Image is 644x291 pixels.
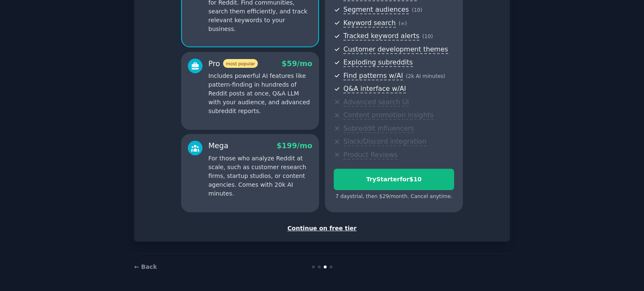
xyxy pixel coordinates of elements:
[343,45,448,54] span: Customer development themes
[343,151,397,160] span: Product Reviews
[343,58,413,67] span: Exploding subreddits
[343,98,409,107] span: Advanced search UI
[208,72,312,116] p: Includes powerful AI features like pattern-finding in hundreds of Reddit posts at once, Q&A LLM w...
[334,169,454,190] button: TryStarterfor$10
[343,124,414,133] span: Subreddit influencers
[334,175,454,184] div: Try Starter for $10
[343,32,419,41] span: Tracked keyword alerts
[343,19,396,28] span: Keyword search
[208,59,258,69] div: Pro
[343,137,426,146] span: Slack/Discord integration
[208,154,312,198] p: For those who analyze Reddit at scale, such as customer research firms, startup studios, or conte...
[343,85,406,93] span: Q&A interface w/AI
[406,73,445,79] span: ( 2k AI minutes )
[343,5,409,14] span: Segment audiences
[422,33,433,39] span: ( 10 )
[208,141,229,151] div: Mega
[143,224,501,233] div: Continue on free tier
[343,72,403,80] span: Find patterns w/AI
[134,263,157,270] a: ← Back
[277,142,312,150] span: $ 199 /mo
[412,7,422,13] span: ( 10 )
[399,21,407,26] span: ( ∞ )
[334,193,454,201] div: 7 days trial, then $ 29 /month . Cancel anytime.
[282,59,312,68] span: $ 59 /mo
[223,59,258,68] span: most popular
[343,111,434,120] span: Content promotion insights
